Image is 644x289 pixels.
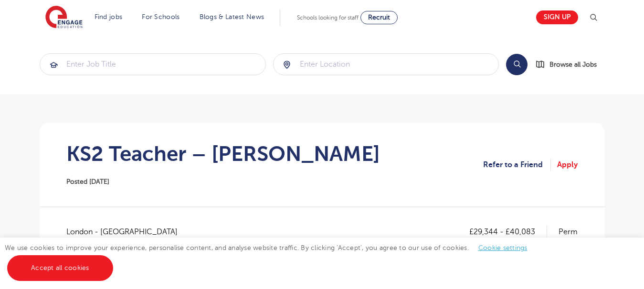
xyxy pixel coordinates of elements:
div: Submit [40,53,266,75]
input: Submit [40,54,265,75]
span: We use cookies to improve your experience, personalise content, and analyse website traffic. By c... [5,244,537,271]
p: Perm [559,226,578,238]
a: Sign up [536,10,578,24]
span: Recruit [368,14,390,21]
a: Refer to a Friend [483,159,551,171]
img: Engage Education [45,6,83,30]
a: For Schools [142,13,179,20]
div: Submit [273,53,499,75]
span: Browse all Jobs [549,59,597,70]
span: Schools looking for staff [297,14,359,21]
a: Blogs & Latest News [200,13,264,20]
a: Recruit [360,11,398,24]
span: London - [GEOGRAPHIC_DATA] [66,226,187,238]
input: Submit [274,54,499,75]
span: Posted [DATE] [66,178,109,185]
a: Cookie settings [478,244,528,251]
p: £29,344 - £40,083 [469,226,547,238]
a: Browse all Jobs [535,59,604,70]
h1: KS2 Teacher – [PERSON_NAME] [66,142,380,166]
a: Accept all cookies [7,255,113,281]
button: Search [506,54,528,75]
a: Apply [557,159,578,171]
a: Find jobs [95,13,123,20]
